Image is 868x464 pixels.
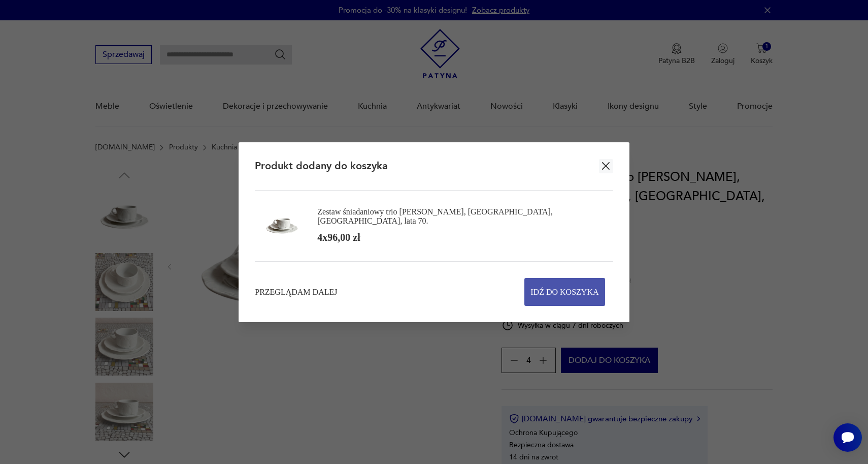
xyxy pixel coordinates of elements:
div: 4 x 96,00 zł [317,231,360,244]
div: Zestaw śniadaniowy trio [PERSON_NAME], [GEOGRAPHIC_DATA], [GEOGRAPHIC_DATA], lata 70. [317,207,605,226]
h2: Produkt dodany do koszyka [255,159,388,173]
span: Idź do koszyka [530,279,598,305]
button: Idź do koszyka [524,278,605,306]
img: Zdjęcie produktu [263,207,301,245]
button: Przeglądam dalej [255,286,337,298]
iframe: Smartsupp widget button [833,423,862,452]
